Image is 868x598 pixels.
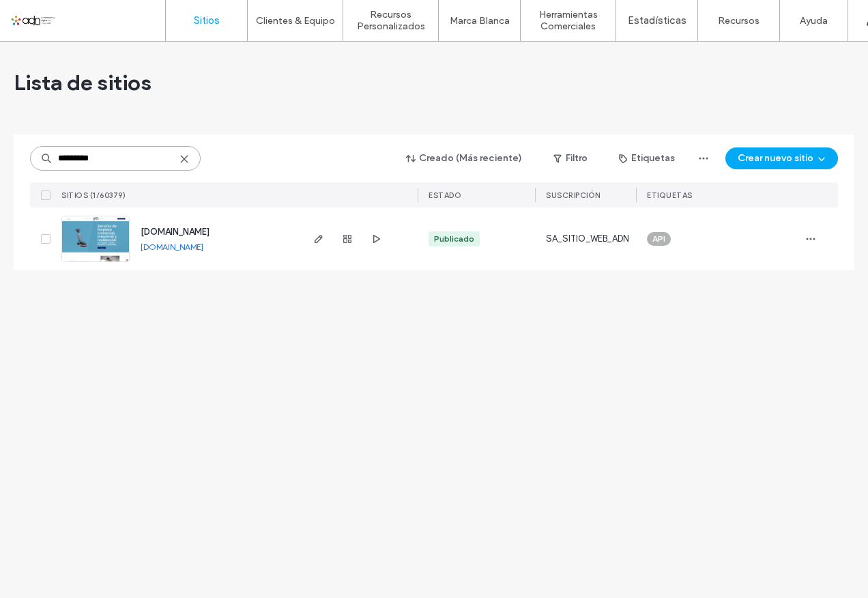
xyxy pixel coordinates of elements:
[521,9,616,32] label: Herramientas Comerciales
[718,15,759,27] label: Recursos
[29,10,67,22] span: Ayuda
[628,14,686,27] label: Estadísticas
[343,9,438,32] label: Recursos Personalizados
[546,190,601,200] span: Suscripción
[652,233,665,245] span: API
[434,233,474,245] div: Publicado
[607,147,687,169] button: Etiquetas
[256,15,335,27] label: Clientes & Equipo
[546,232,629,246] span: SA_SITIO_WEB_ADN
[450,15,510,27] label: Marca Blanca
[429,190,461,200] span: ESTADO
[61,190,126,200] span: SITIOS (1/60379)
[647,190,693,200] span: ETIQUETAS
[725,147,838,169] button: Crear nuevo sitio
[394,147,534,169] button: Creado (Más reciente)
[800,15,828,27] label: Ayuda
[141,227,209,237] a: [DOMAIN_NAME]
[540,147,601,169] button: Filtro
[14,69,151,96] span: Lista de sitios
[141,242,203,252] a: [DOMAIN_NAME]
[194,14,220,27] label: Sitios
